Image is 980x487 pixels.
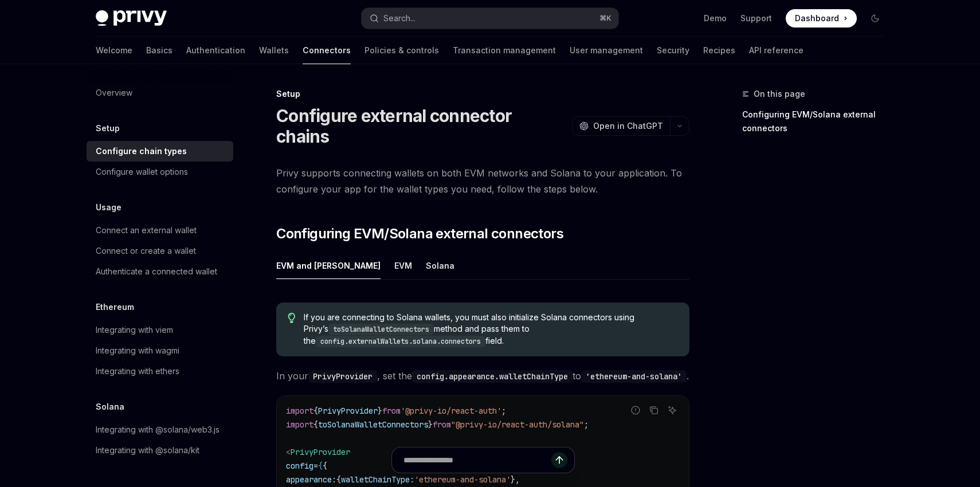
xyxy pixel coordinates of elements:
[96,265,217,278] div: Authenticate a connected wallet
[581,370,687,383] code: 'ethereum-and-solana'
[96,344,179,358] div: Integrating with wagmi
[742,105,893,138] a: Configuring EVM/Solana external connectors
[96,201,121,214] h5: Usage
[382,406,401,416] span: from
[584,419,589,430] span: ;
[364,37,439,64] a: Policies & controls
[87,340,233,361] a: Integrating with wagmi
[394,252,412,279] button: EVM
[87,419,233,440] a: Integrating with @solana/web3.js
[426,252,454,279] button: Solana
[259,37,289,64] a: Wallets
[318,419,428,430] span: toSolanaWalletConnectors
[795,13,839,24] span: Dashboard
[96,10,167,26] img: dark logo
[593,120,663,132] span: Open in ChatGPT
[87,220,233,241] a: Connect an external wallet
[572,116,670,136] button: Open in ChatGPT
[303,37,351,64] a: Connectors
[628,403,643,418] button: Report incorrect code
[96,86,132,100] div: Overview
[276,368,689,384] span: In your , set the to .
[96,37,132,64] a: Welcome
[551,452,567,468] button: Send message
[453,37,556,64] a: Transaction management
[286,419,313,430] span: import
[96,223,197,237] div: Connect an external wallet
[96,244,196,258] div: Connect or create a wallet
[665,403,680,418] button: Ask AI
[451,419,584,430] span: "@privy-io/react-auth/solana"
[328,324,434,335] code: toSolanaWalletConnectors
[87,320,233,340] a: Integrating with viem
[96,443,199,457] div: Integrating with @solana/kit
[316,336,485,347] code: config.externalWallets.solana.connectors
[96,165,188,179] div: Configure wallet options
[403,447,551,473] input: Ask a question...
[276,105,567,147] h1: Configure external connector chains
[87,162,233,182] a: Configure wallet options
[657,37,689,64] a: Security
[703,37,735,64] a: Recipes
[501,406,506,416] span: ;
[87,440,233,461] a: Integrating with @solana/kit
[428,419,433,430] span: }
[749,37,803,64] a: API reference
[308,370,377,383] code: PrivyProvider
[87,261,233,282] a: Authenticate a connected wallet
[412,370,573,383] code: config.appearance.walletChainType
[146,37,173,64] a: Basics
[304,312,678,347] span: If you are connecting to Solana wallets, you must also initialize Solana connectors using Privy’s...
[704,13,727,24] a: Demo
[786,9,857,28] a: Dashboard
[740,13,772,24] a: Support
[276,88,689,100] div: Setup
[362,8,618,29] button: Open search
[276,165,689,197] span: Privy supports connecting wallets on both EVM networks and Solana to your application. To configu...
[383,11,415,25] div: Search...
[87,83,233,103] a: Overview
[276,252,381,279] button: EVM and [PERSON_NAME]
[313,406,318,416] span: {
[87,241,233,261] a: Connect or create a wallet
[186,37,245,64] a: Authentication
[96,300,134,314] h5: Ethereum
[570,37,643,64] a: User management
[276,225,563,243] span: Configuring EVM/Solana external connectors
[87,141,233,162] a: Configure chain types
[87,361,233,382] a: Integrating with ethers
[318,406,378,416] span: PrivyProvider
[288,313,296,323] svg: Tip
[378,406,382,416] span: }
[286,406,313,416] span: import
[96,144,187,158] div: Configure chain types
[401,406,501,416] span: '@privy-io/react-auth'
[96,121,120,135] h5: Setup
[313,419,318,430] span: {
[96,323,173,337] div: Integrating with viem
[599,14,611,23] span: ⌘ K
[646,403,661,418] button: Copy the contents from the code block
[433,419,451,430] span: from
[96,364,179,378] div: Integrating with ethers
[866,9,884,28] button: Toggle dark mode
[96,423,219,437] div: Integrating with @solana/web3.js
[96,400,124,414] h5: Solana
[754,87,805,101] span: On this page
